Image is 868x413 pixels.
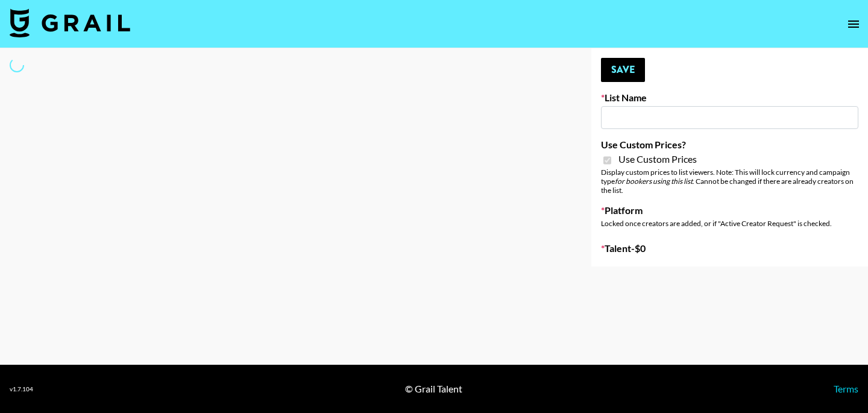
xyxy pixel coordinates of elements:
[601,139,858,151] label: Use Custom Prices?
[10,8,130,37] img: Grail Talent
[601,204,858,216] label: Platform
[601,58,645,82] button: Save
[601,242,858,254] label: Talent - $ 0
[615,177,693,186] em: for bookers using this list
[10,385,33,393] div: v 1.7.104
[841,12,866,36] button: open drawer
[601,168,858,195] div: Display custom prices to list viewers. Note: This will lock currency and campaign type . Cannot b...
[601,219,858,228] div: Locked once creators are added, or if "Active Creator Request" is checked.
[405,383,462,395] div: © Grail Talent
[834,383,858,394] a: Terms
[618,153,697,165] span: Use Custom Prices
[601,92,858,104] label: List Name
